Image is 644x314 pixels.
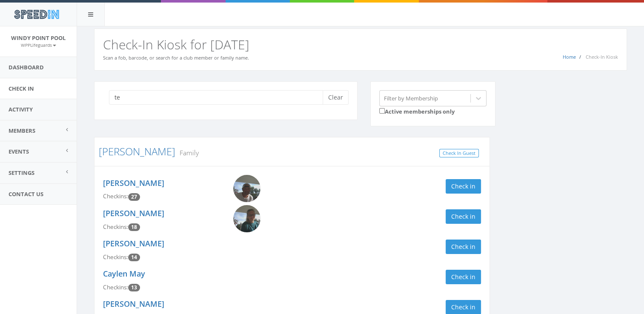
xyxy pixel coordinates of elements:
span: Checkin count [128,223,140,231]
button: Check in [446,179,481,194]
small: Family [175,148,199,157]
small: WPPLifeguards [21,42,56,48]
button: Clear [323,90,349,105]
span: Checkins: [103,223,128,231]
span: Windy Point Pool [11,34,66,42]
input: Search a name to check in [109,90,329,105]
img: Jeremy_May.png [233,175,260,202]
small: Scan a fob, barcode, or search for a club member or family name. [103,54,249,61]
button: Check in [446,240,481,254]
span: Contact Us [9,190,43,198]
a: [PERSON_NAME] [99,144,175,158]
span: Members [9,127,35,134]
span: Settings [9,169,34,177]
h2: Check-In Kiosk for [DATE] [103,37,618,51]
a: [PERSON_NAME] [103,238,164,248]
input: Active memberships only [379,108,385,114]
span: Check-In Kiosk [586,54,618,60]
img: Tammy_Algoe.png [233,205,260,232]
a: [PERSON_NAME] [103,208,164,218]
span: Checkins: [103,192,128,200]
span: Events [9,148,29,155]
a: Home [563,54,576,60]
a: Check In Guest [439,149,479,158]
div: Filter by Membership [384,94,438,102]
label: Active memberships only [379,106,455,116]
span: Checkins: [103,253,128,261]
a: [PERSON_NAME] [103,178,164,188]
a: WPPLifeguards [21,41,56,49]
button: Check in [446,270,481,284]
span: Checkin count [128,193,140,201]
span: Checkins: [103,283,128,291]
a: [PERSON_NAME] [103,299,164,309]
button: Check in [446,209,481,224]
span: Checkin count [128,284,140,291]
a: Caylen May [103,268,145,279]
span: Checkin count [128,254,140,261]
img: speedin_logo.png [10,6,63,22]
